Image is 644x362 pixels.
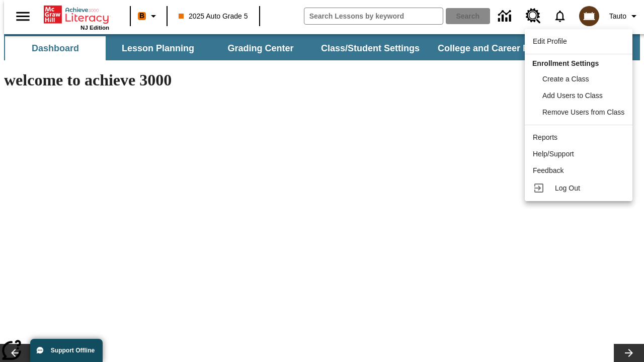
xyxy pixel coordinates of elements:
[532,59,599,67] span: Enrollment Settings
[555,184,580,192] span: Log Out
[542,75,589,83] span: Create a Class
[533,133,557,141] span: Reports
[533,166,563,174] span: Feedback
[533,37,567,45] span: Edit Profile
[533,150,574,158] span: Help/Support
[542,92,603,100] span: Add Users to Class
[542,108,624,116] span: Remove Users from Class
